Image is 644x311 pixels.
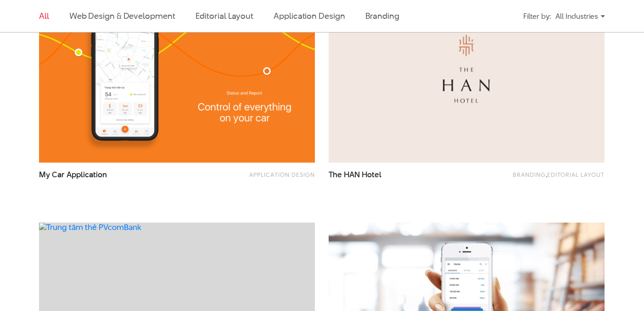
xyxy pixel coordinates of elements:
a: Application Design [274,10,345,22]
a: Branding [513,170,546,179]
span: Hotel [362,169,381,180]
span: Application [67,169,107,180]
a: My Car Application [39,169,191,191]
div: All Industries [555,8,605,24]
span: Car [52,169,65,180]
div: Filter by: [523,8,551,24]
a: Editorial Layout [196,10,254,22]
div: , [494,169,605,186]
a: All [39,10,49,22]
span: My [39,169,50,180]
a: The HAN Hotel [329,169,481,191]
a: Branding [365,10,399,22]
a: Web Design & Development [69,10,175,22]
span: HAN [344,169,360,180]
a: Editorial Layout [547,170,605,179]
span: The [329,169,342,180]
a: Application Design [249,170,315,179]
